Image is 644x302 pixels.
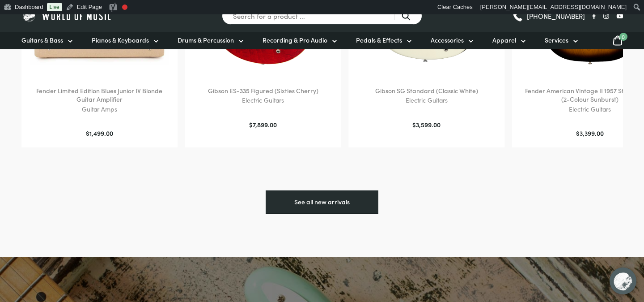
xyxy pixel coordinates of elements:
bdi: 1,499.00 [86,129,113,138]
span: Accessories [431,35,464,45]
h2: Gibson ES-335 Figured (Sixties Cherry) [194,86,332,95]
iframe: Chat with our support team [604,262,644,302]
p: Electric Guitars [194,95,332,105]
span: [PHONE_NUMBER] [527,13,585,19]
div: Needs improvement [122,4,127,10]
span: $ [249,120,253,129]
input: Search for a product ... [222,7,422,25]
span: Pianos & Keyboards [92,35,149,45]
span: Drums & Percussion [178,35,234,45]
span: $ [412,120,416,129]
h2: Gibson SG Standard (Classic White) [357,86,496,95]
span: $ [576,129,580,138]
bdi: 3,399.00 [576,129,604,138]
a: [PHONE_NUMBER] [512,9,585,23]
span: 0 [619,33,627,41]
a: See all new arrivals [266,190,378,214]
bdi: 3,599.00 [412,120,441,129]
span: Recording & Pro Audio [263,35,327,45]
span: Apparel [492,35,516,45]
span: $ [86,129,89,138]
img: World of Music [21,9,113,23]
span: Guitars & Bass [21,35,63,45]
p: Guitar Amps [30,104,169,114]
bdi: 7,899.00 [249,120,277,129]
a: Live [47,3,62,11]
h2: Fender Limited Edition Blues Junior IV Blonde Guitar Amplifier [30,86,169,104]
p: Electric Guitars [357,95,496,105]
span: Services [545,35,568,45]
span: Pedals & Effects [356,35,402,45]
